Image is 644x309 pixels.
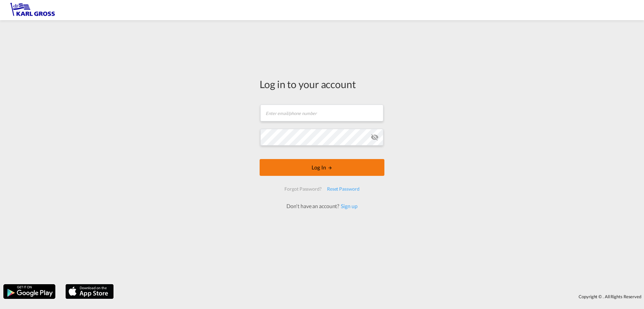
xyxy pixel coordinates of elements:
[260,159,384,176] button: LOGIN
[279,202,365,210] div: Don't have an account?
[260,105,383,121] input: Enter email/phone number
[371,133,379,141] md-icon: icon-eye-off
[324,183,362,195] div: Reset Password
[260,77,384,91] div: Log in to your account
[117,291,644,302] div: Copyright © . All Rights Reserved
[339,203,357,209] a: Sign up
[10,3,55,18] img: 3269c73066d711f095e541db4db89301.png
[65,283,114,300] img: apple.png
[3,283,56,300] img: google.png
[282,183,324,195] div: Forgot Password?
